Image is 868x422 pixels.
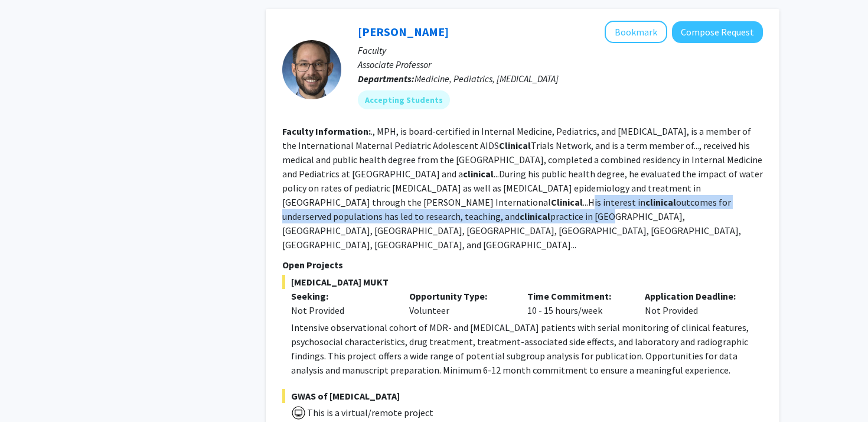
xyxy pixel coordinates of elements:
[409,289,510,303] p: Opportunity Type:
[358,43,763,57] p: Faculty
[358,90,450,109] mat-chip: Accepting Students
[358,73,415,85] b: Departments:
[9,369,50,413] iframe: Chat
[415,73,559,85] span: Medicine, Pediatrics, [MEDICAL_DATA]
[400,289,518,317] div: Volunteer
[520,210,550,222] b: clinical
[605,21,667,43] button: Add Jeffrey Tornheim to Bookmarks
[306,407,433,418] span: This is a virtual/remote project
[636,289,754,317] div: Not Provided
[527,289,628,303] p: Time Commitment:
[282,125,371,137] b: Faculty Information:
[282,258,763,272] p: Open Projects
[645,196,676,208] b: clinical
[518,289,637,317] div: 10 - 15 hours/week
[291,289,391,303] p: Seeking:
[282,125,763,251] fg-read-more: ., MPH, is board-certified in Internal Medicine, Pediatrics, and [MEDICAL_DATA], is a member of t...
[463,168,494,180] b: clinical
[672,21,763,43] button: Compose Request to Jeffrey Tornheim
[282,389,763,403] span: GWAS of [MEDICAL_DATA]
[291,320,763,377] p: Intensive observational cohort of MDR- and [MEDICAL_DATA] patients with serial monitoring of clin...
[645,289,745,303] p: Application Deadline:
[291,303,391,317] div: Not Provided
[358,24,449,39] a: [PERSON_NAME]
[282,275,763,289] span: [MEDICAL_DATA] MUKT
[551,196,583,208] b: Clinical
[358,57,763,72] p: Associate Professor
[499,139,531,151] b: Clinical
